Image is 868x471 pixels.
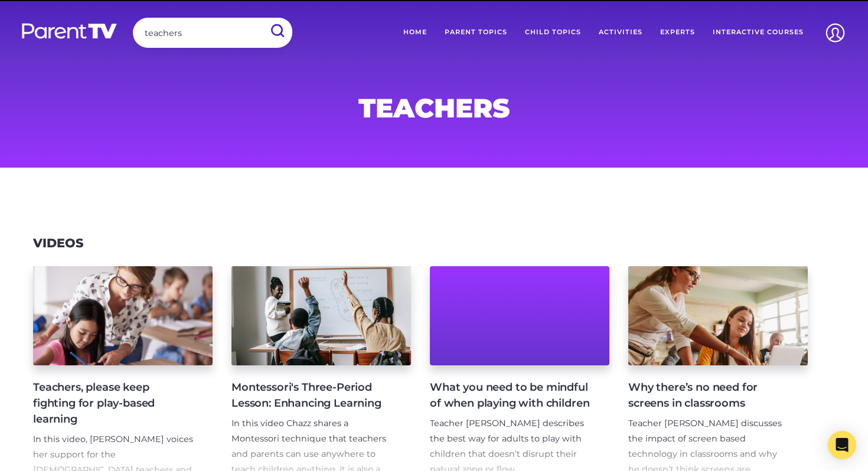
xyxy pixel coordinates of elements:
h1: teachers [149,96,719,120]
h4: What you need to be mindful of when playing with children [430,380,590,411]
img: parenttv-logo-white.4c85aaf.svg [21,22,118,40]
h4: Why there’s no need for screens in classrooms [628,380,789,411]
a: Experts [651,18,704,47]
div: Open Intercom Messenger [828,431,856,459]
a: Parent Topics [436,18,516,47]
h3: Videos [33,236,83,251]
img: Account [820,18,850,48]
h4: Montessori's Three-Period Lesson: Enhancing Learning [231,380,392,411]
a: Child Topics [516,18,590,47]
a: Home [394,18,436,47]
h4: Teachers, please keep fighting for play-based learning [33,380,194,427]
a: Interactive Courses [704,18,812,47]
input: Search ParentTV [133,18,292,48]
input: Submit [262,18,292,44]
a: Activities [590,18,651,47]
